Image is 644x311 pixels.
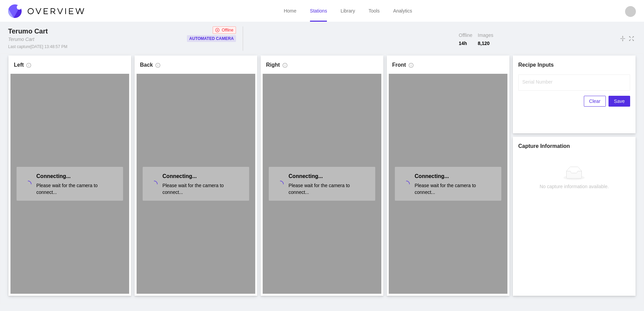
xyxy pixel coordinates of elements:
[8,44,67,49] div: Last capture [DATE] 13:48:57 PM
[409,63,413,70] span: info-circle
[8,4,84,18] img: Overview
[14,61,24,69] h1: Left
[393,8,412,14] a: Analytics
[283,63,287,70] span: info-circle
[8,26,50,36] div: Terumo Cart
[26,63,31,70] span: info-circle
[215,28,219,32] span: close-circle
[156,63,160,70] span: info-circle
[459,32,472,39] span: Offline
[25,180,31,190] span: loading
[589,97,600,105] span: Clear
[8,36,34,43] div: Terumo Cart
[368,8,380,14] a: Tools
[609,96,630,107] button: Save
[284,8,296,14] a: Home
[518,142,630,150] h1: Capture Information
[518,61,630,69] h1: Recipe Inputs
[340,8,355,14] a: Library
[266,61,280,69] h1: Right
[189,35,234,42] p: Automated Camera
[478,40,493,47] span: 8,120
[163,182,244,196] span: Please wait for the camera to connect...
[289,173,323,179] span: Connecting...
[140,61,153,69] h1: Back
[289,182,371,196] span: Please wait for the camera to connect...
[222,27,233,34] span: Offline
[403,180,410,190] span: loading
[163,173,197,179] span: Connecting...
[310,8,327,14] a: Stations
[459,40,472,47] span: 14 h
[628,35,635,42] span: fullscreen
[415,182,497,196] span: Please wait for the camera to connect...
[151,180,158,190] span: loading
[277,180,284,190] span: loading
[522,79,552,85] label: Serial Number
[37,173,71,179] span: Connecting...
[415,173,449,179] span: Connecting...
[478,32,493,39] span: Images
[540,183,609,190] div: No capture information available.
[392,61,406,69] h1: Front
[620,35,626,43] span: vertical-align-middle
[614,97,625,105] span: Save
[584,96,606,107] button: Clear
[37,182,118,196] span: Please wait for the camera to connect...
[8,27,48,35] span: Terumo Cart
